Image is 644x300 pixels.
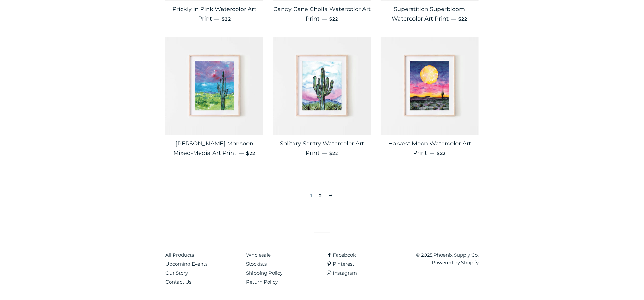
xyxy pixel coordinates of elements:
[214,16,219,22] span: —
[381,135,479,162] a: Harvest Moon Watercolor Art Print — $22
[165,261,207,267] a: Upcoming Events
[165,279,191,285] a: Contact Us
[388,140,471,156] span: Harvest Moon Watercolor Art Print
[273,1,371,28] a: Candy Cane Cholla Watercolor Art Print — $22
[322,16,327,22] span: —
[246,150,255,156] span: $22
[165,270,188,276] a: Our Story
[165,252,194,258] a: All Products
[273,135,371,162] a: Solitary Sentry Watercolor Art Print — $22
[392,6,465,22] span: Superstition Superbloom Watercolor Art Print
[329,16,338,22] span: $22
[327,270,357,276] a: Instagram
[329,150,338,156] span: $22
[246,270,282,276] a: Shipping Policy
[246,252,271,258] a: Wholesale
[246,261,267,267] a: Stockists
[239,150,244,156] span: —
[437,150,446,156] span: $22
[172,6,256,22] span: Prickly in Pink Watercolor Art Print
[308,191,315,200] span: 1
[381,37,479,135] img: Harvest Moon Watercolor Art Print
[430,150,434,156] span: —
[317,191,325,200] a: 2
[165,37,263,135] img: Moody Monsoon Mixed-Media Art Print
[381,1,479,28] a: Superstition Superbloom Watercolor Art Print — $22
[327,252,356,258] a: Facebook
[280,140,364,156] span: Solitary Sentry Watercolor Art Print
[433,252,479,258] a: Phoenix Supply Co.
[273,6,371,22] span: Candy Cane Cholla Watercolor Art Print
[165,1,263,28] a: Prickly in Pink Watercolor Art Print — $22
[322,150,327,156] span: —
[222,16,231,22] span: $22
[165,135,263,162] a: [PERSON_NAME] Monsoon Mixed-Media Art Print — $22
[273,37,371,135] img: Solitary Sentry Watercolor Art Print
[246,279,278,285] a: Return Policy
[451,16,456,22] span: —
[458,16,468,22] span: $22
[327,261,354,267] a: Pinterest
[407,251,479,267] p: © 2025,
[173,140,253,156] span: [PERSON_NAME] Monsoon Mixed-Media Art Print
[432,260,479,266] a: Powered by Shopify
